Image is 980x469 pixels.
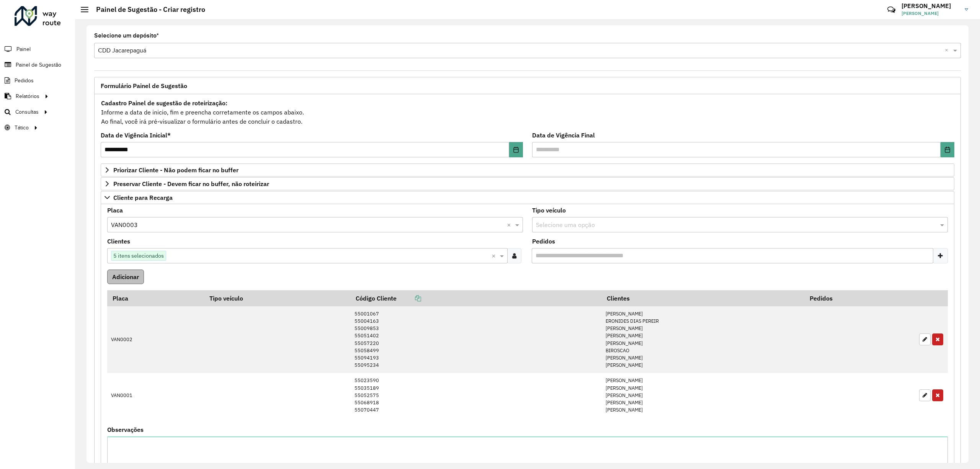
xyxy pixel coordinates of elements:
label: Tipo veículo [532,206,566,215]
a: Contato Rápido [883,2,900,18]
th: Pedidos [804,290,915,306]
div: Informe a data de inicio, fim e preencha corretamente os campos abaixo. Ao final, você irá pré-vi... [101,98,954,126]
span: [PERSON_NAME] [902,10,959,17]
span: Consultas [15,108,39,116]
td: [PERSON_NAME] [PERSON_NAME] [PERSON_NAME] [PERSON_NAME] [PERSON_NAME] [602,373,805,418]
label: Observações [107,425,144,434]
span: Relatórios [16,92,39,100]
th: Placa [107,290,204,306]
a: Priorizar Cliente - Não podem ficar no buffer [101,163,954,176]
span: Painel de Sugestão [16,61,61,69]
a: Preservar Cliente - Devem ficar no buffer, não roteirizar [101,177,954,190]
label: Pedidos [532,237,555,246]
strong: Cadastro Painel de sugestão de roteirização: [101,99,227,107]
td: 55023590 55035189 55052575 55068918 55070447 [350,373,602,418]
td: VAN0001 [107,373,204,418]
td: VAN0002 [107,306,204,373]
span: Formulário Painel de Sugestão [101,83,187,89]
h2: Painel de Sugestão - Criar registro [88,5,205,14]
span: Preservar Cliente - Devem ficar no buffer, não roteirizar [113,181,269,187]
span: Clear all [945,46,951,55]
td: [PERSON_NAME] ERONIDES DIAS PEREIR [PERSON_NAME] [PERSON_NAME] [PERSON_NAME] BIROSCAO [PERSON_NAM... [602,306,805,373]
th: Tipo veículo [204,290,350,306]
button: Choose Date [941,142,954,157]
label: Selecione um depósito [94,31,159,40]
span: Cliente para Recarga [113,194,173,201]
label: Placa [107,206,123,215]
a: Copiar [397,294,421,302]
span: Clear all [507,220,513,229]
button: Choose Date [509,142,523,157]
span: Tático [15,124,29,132]
label: Data de Vigência Final [532,131,595,140]
span: Painel [16,45,31,53]
th: Código Cliente [350,290,602,306]
td: 55001067 55004163 55009853 55051402 55057220 55058499 55094193 55095234 [350,306,602,373]
span: 5 itens selecionados [111,251,166,260]
span: Pedidos [15,77,34,85]
span: Clear all [492,251,498,260]
th: Clientes [602,290,805,306]
label: Data de Vigência Inicial [101,131,171,140]
a: Cliente para Recarga [101,191,954,204]
label: Clientes [107,237,130,246]
button: Adicionar [107,270,144,284]
h3: [PERSON_NAME] [902,2,959,10]
span: Priorizar Cliente - Não podem ficar no buffer [113,167,238,173]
